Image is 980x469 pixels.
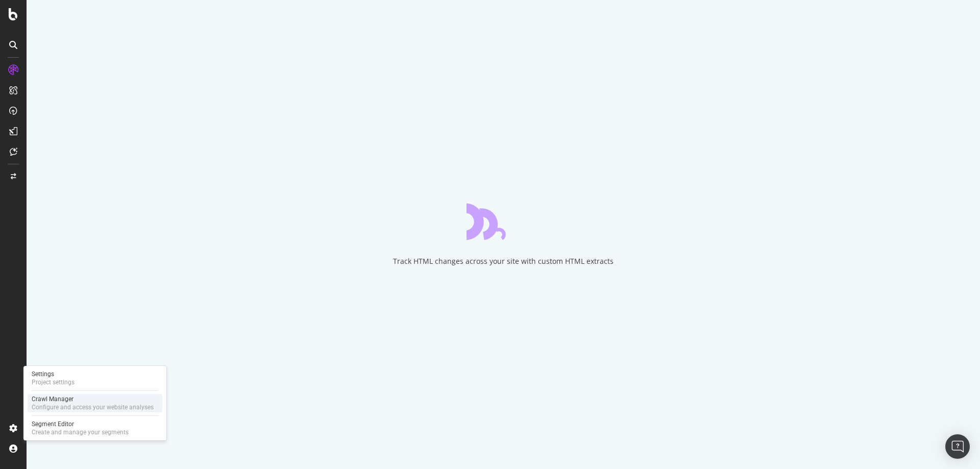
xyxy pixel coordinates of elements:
[32,395,154,403] div: Crawl Manager
[32,420,129,428] div: Segment Editor
[28,369,162,387] a: SettingsProject settings
[945,434,970,459] div: Open Intercom Messenger
[32,370,75,378] div: Settings
[467,203,540,240] div: animation
[393,256,614,266] div: Track HTML changes across your site with custom HTML extracts
[28,394,162,412] a: Crawl ManagerConfigure and access your website analyses
[32,403,154,411] div: Configure and access your website analyses
[32,378,75,386] div: Project settings
[28,419,162,437] a: Segment EditorCreate and manage your segments
[32,428,129,436] div: Create and manage your segments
